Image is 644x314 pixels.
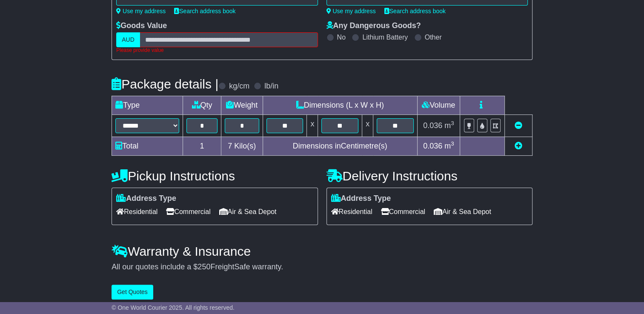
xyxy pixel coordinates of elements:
span: 0.036 [423,142,442,150]
div: Please provide value [116,47,318,53]
span: m [444,142,454,150]
span: 7 [228,142,232,150]
td: Dimensions in Centimetre(s) [263,137,417,155]
span: Air & Sea Depot [219,205,277,218]
span: Commercial [166,205,210,218]
sup: 3 [451,140,454,147]
a: Remove this item [515,121,522,130]
label: Goods Value [116,21,167,31]
a: Use my address [116,8,166,14]
h4: Package details | [112,77,218,91]
td: Kilo(s) [221,137,263,155]
h4: Delivery Instructions [326,169,532,183]
td: Dimensions (L x W x H) [263,96,417,114]
h4: Pickup Instructions [112,169,318,183]
a: Add new item [515,142,522,150]
td: x [362,114,373,137]
span: 250 [197,263,210,271]
label: Address Type [331,194,391,203]
label: Other [425,33,442,41]
span: Air & Sea Depot [434,205,491,218]
td: Type [112,96,183,114]
span: Residential [116,205,157,218]
span: m [444,121,454,130]
td: Total [112,137,183,155]
span: Residential [331,205,372,218]
span: © One World Courier 2025. All rights reserved. [112,304,235,311]
td: 1 [183,137,221,155]
span: Commercial [381,205,425,218]
sup: 3 [451,120,454,126]
label: No [337,33,346,41]
label: Address Type [116,194,176,203]
td: Volume [417,96,460,114]
label: Any Dangerous Goods? [326,21,421,31]
label: lb/in [264,82,278,91]
td: Qty [183,96,221,114]
span: 0.036 [423,121,442,130]
td: Weight [221,96,263,114]
label: AUD [116,32,140,47]
td: x [307,114,318,137]
label: kg/cm [229,82,249,91]
h4: Warranty & Insurance [112,244,532,258]
button: Get Quotes [112,285,153,300]
a: Search address book [174,8,235,14]
a: Use my address [326,8,376,14]
a: Search address book [384,8,446,14]
div: All our quotes include a $ FreightSafe warranty. [112,263,532,272]
label: Lithium Battery [362,33,408,41]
